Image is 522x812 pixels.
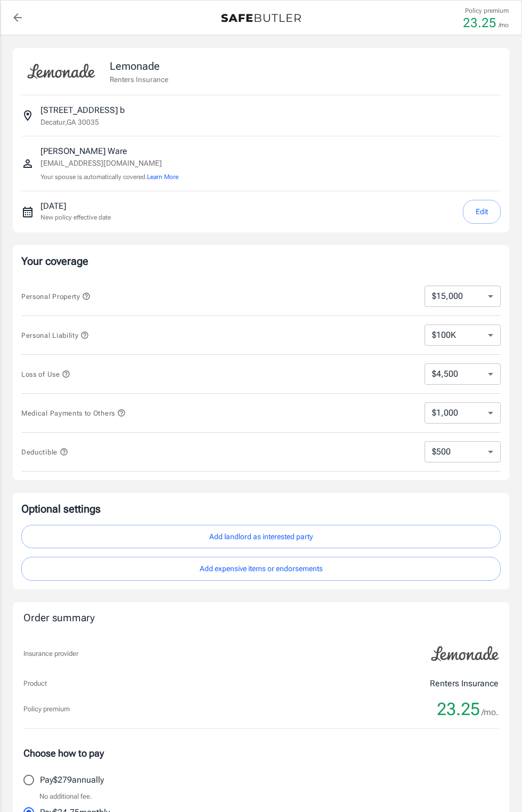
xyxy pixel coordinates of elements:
[465,6,509,15] p: Policy premium
[40,200,111,213] p: [DATE]
[482,705,499,720] span: /mo.
[23,704,70,714] p: Policy premium
[21,293,91,301] span: Personal Property
[40,158,178,169] p: [EMAIL_ADDRESS][DOMAIN_NAME]
[147,172,178,182] button: Learn More
[21,445,68,458] button: Deductible
[21,206,34,218] svg: New policy start date
[21,56,101,86] img: Lemonade
[40,145,178,158] p: [PERSON_NAME] Ware
[23,611,499,626] div: Order summary
[40,172,178,182] p: Your spouse is automatically covered.
[21,407,126,419] button: Medical Payments to Others
[23,746,499,760] p: Choose how to pay
[110,58,168,74] p: Lemonade
[463,17,496,29] p: 23.25
[40,117,99,127] p: Decatur , GA 30035
[221,14,301,22] img: Back to quotes
[110,74,168,85] p: Renters Insurance
[21,157,34,170] svg: Insured person
[21,409,126,417] span: Medical Payments to Others
[21,501,501,516] p: Optional settings
[499,20,509,30] p: /mo
[21,331,89,339] span: Personal Liability
[21,370,70,378] span: Loss of Use
[437,699,480,720] span: 23.25
[23,648,78,659] p: Insurance provider
[39,791,92,802] p: No additional fee.
[40,104,125,117] p: [STREET_ADDRESS] b
[21,368,70,380] button: Loss of Use
[23,678,47,689] p: Product
[21,557,501,581] button: Add expensive items or endorsements
[21,254,501,269] p: Your coverage
[40,213,111,222] p: New policy effective date
[463,200,501,224] button: Edit
[21,525,501,549] button: Add landlord as interested party
[430,677,499,690] p: Renters Insurance
[21,329,89,342] button: Personal Liability
[21,290,91,303] button: Personal Property
[40,774,104,786] p: Pay $279 annually
[425,639,505,669] img: Lemonade
[21,448,68,456] span: Deductible
[7,7,28,28] a: back to quotes
[21,109,34,122] svg: Insured address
